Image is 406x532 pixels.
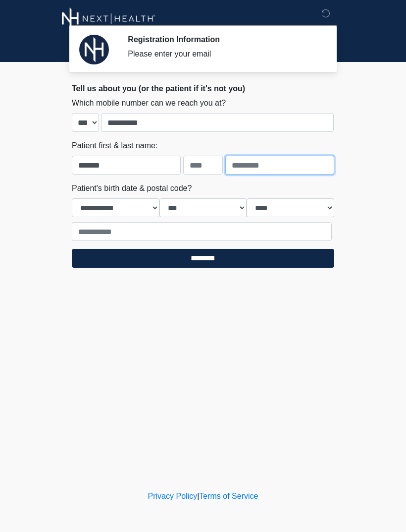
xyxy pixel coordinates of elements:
a: Terms of Service [199,492,258,500]
label: Which mobile number can we reach you at? [72,97,226,109]
h2: Registration Information [128,35,319,44]
div: Please enter your email [128,48,319,60]
label: Patient first & last name: [72,140,157,152]
img: Next-Health Montecito Logo [62,7,155,30]
a: Privacy Policy [148,492,198,500]
img: Agent Avatar [79,35,109,64]
h2: Tell us about you (or the patient if it's not you) [72,84,334,93]
label: Patient's birth date & postal code? [72,182,192,194]
a: | [197,492,199,500]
